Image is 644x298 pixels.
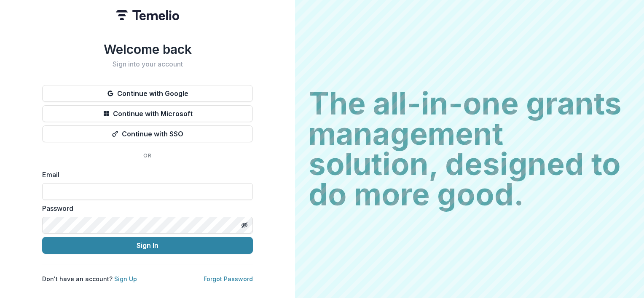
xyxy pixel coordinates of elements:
p: Don't have an account? [42,274,137,283]
img: Temelio [116,10,179,20]
button: Continue with SSO [42,125,253,142]
button: Continue with Google [42,85,253,102]
label: Password [42,203,248,213]
button: Sign In [42,237,253,254]
h1: Welcome back [42,42,253,57]
button: Toggle password visibility [238,218,251,232]
a: Forgot Password [204,275,253,282]
label: Email [42,170,248,180]
button: Continue with Microsoft [42,105,253,122]
h2: Sign into your account [42,60,253,68]
a: Sign Up [114,275,137,282]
